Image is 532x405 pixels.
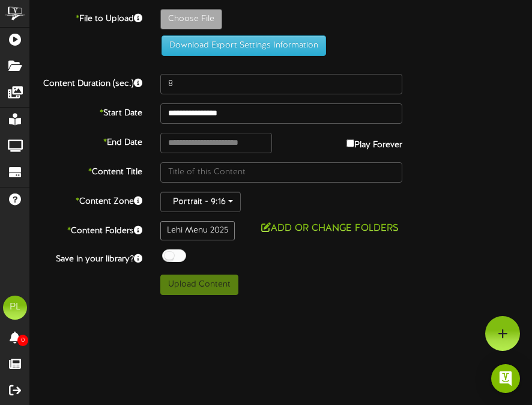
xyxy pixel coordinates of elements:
label: Content Duration (sec.) [21,74,151,90]
button: Download Export Settings Information [162,35,326,56]
label: Save in your library? [21,249,151,266]
div: PL [3,296,27,320]
label: Start Date [21,103,151,120]
input: Title of this Content [160,162,402,183]
label: File to Upload [21,9,151,25]
label: Content Zone [21,192,151,208]
label: Content Title [21,162,151,178]
span: 0 [17,335,28,346]
div: Open Intercom Messenger [491,364,520,393]
label: End Date [21,133,151,149]
input: Play Forever [346,139,354,147]
label: Play Forever [346,133,402,151]
button: Upload Content [160,275,238,295]
button: Portrait - 9:16 [160,192,241,212]
button: Add or Change Folders [258,221,402,236]
div: Lehi Menu 2025 [160,221,235,240]
label: Content Folders [21,221,151,237]
a: Download Export Settings Information [156,41,326,50]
